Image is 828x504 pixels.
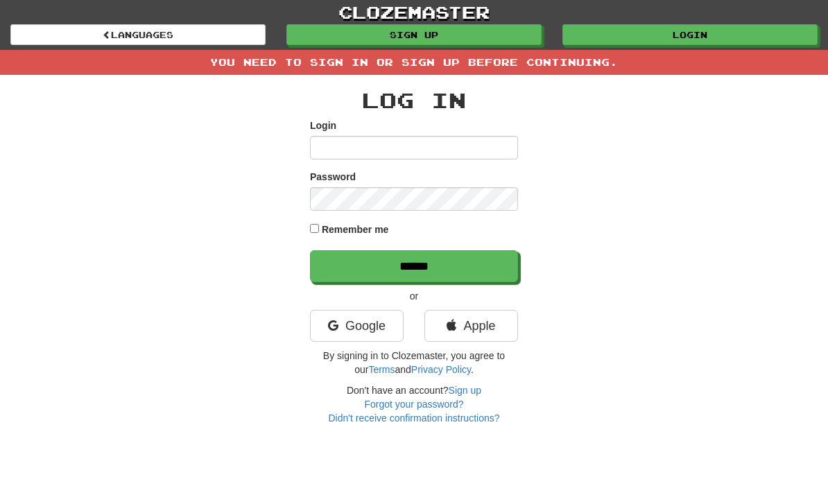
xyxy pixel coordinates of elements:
a: Sign up [449,385,481,396]
a: Didn't receive confirmation instructions? [328,412,499,424]
a: Login [562,24,818,45]
a: Sign up [286,24,542,45]
a: Privacy Policy [411,364,471,375]
label: Login [310,119,336,132]
h2: Log In [310,89,518,112]
p: or [310,289,518,303]
a: Terms [368,364,395,375]
label: Password [310,170,356,184]
a: Google [310,310,404,342]
a: Forgot your password? [364,399,463,410]
a: Apple [424,310,518,342]
p: By signing in to Clozemaster, you agree to our and . [310,349,518,376]
a: Languages [10,24,266,45]
label: Remember me [322,223,389,236]
div: Don't have an account? [310,383,518,425]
